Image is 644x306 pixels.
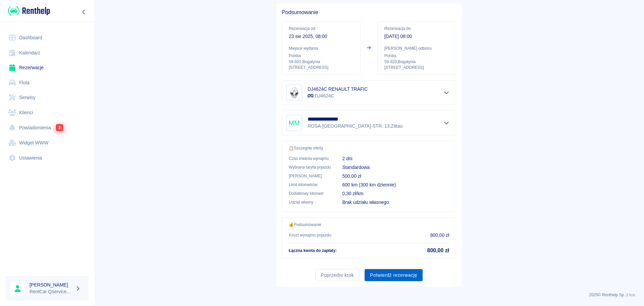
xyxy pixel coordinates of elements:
[441,88,452,97] button: Pokaż szczegóły
[342,155,449,162] p: 2 dni
[5,45,89,60] a: Kalendarz
[289,222,449,228] p: 💰 Podsumowanie
[427,247,449,254] h5: 800,00 zł
[315,269,359,281] button: Poprzedni krok
[384,33,449,40] p: [DATE] 08:00
[5,150,89,166] a: Ustawienia
[5,30,89,45] a: Dashboard
[289,26,354,32] p: Rezerwacja od
[289,173,331,179] p: [PERSON_NAME]
[308,86,368,92] h6: DJ4624C RENAULT TRAFIC
[289,65,354,71] p: [STREET_ADDRESS]
[342,164,449,171] p: Standardowa
[5,135,89,150] a: Widget WWW
[365,269,423,281] button: Potwierdź rezerwację
[289,232,332,238] p: Koszt wynajmu pojazdu :
[5,90,89,105] a: Serwisy
[342,190,449,197] p: 0,30 zł/km
[289,248,337,254] p: Łączna kwota do zapłaty :
[384,26,449,32] p: Rezerwacja do
[430,232,449,239] p: 800,00 zł
[287,86,301,99] img: Image
[102,292,636,298] p: 2025 © Renthelp Sp. z o.o.
[5,120,89,135] a: Powiadomienia2
[342,173,449,180] p: 500,00 zł
[289,199,331,205] p: Udział własny
[384,53,449,59] p: Polska
[289,53,354,59] p: Polska
[30,281,72,288] h6: [PERSON_NAME]
[56,124,63,131] span: 2
[308,92,368,99] p: DJ4624C
[5,105,89,120] a: Klienci
[384,65,449,71] p: [STREET_ADDRESS]
[342,181,449,188] p: 600 km (300 km dziennie)
[289,59,354,65] p: 59-920 , Bogatynia
[30,288,72,295] p: RentCar Qservice Damar Parts
[5,60,89,75] a: Rezerwacje
[79,8,89,16] button: Zwiń nawigację
[342,199,449,206] p: Brak udziału własnego
[289,145,449,151] p: 📋 Szczegóły oferty
[384,45,449,51] p: [PERSON_NAME] odbioru
[286,115,302,131] div: MM
[8,5,50,16] img: Renthelp logo
[289,45,354,51] p: Miejsce wydania
[289,164,331,170] p: Wybrana taryfa pojazdu
[441,118,452,128] button: Pokaż szczegóły
[289,182,331,188] p: Limit kilometrów
[308,123,402,130] p: ROSA-[GEOGRAPHIC_DATA]-STR. 13 , Zittau
[5,75,89,90] a: Flota
[282,9,456,16] h5: Podsumowanie
[289,156,331,162] p: Czas trwania wynajmu
[5,5,50,16] a: Renthelp logo
[289,33,354,40] p: 23 sie 2025, 08:00
[384,59,449,65] p: 59-920 , Bogatynia
[289,190,331,196] p: Dodatkowy kilometr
